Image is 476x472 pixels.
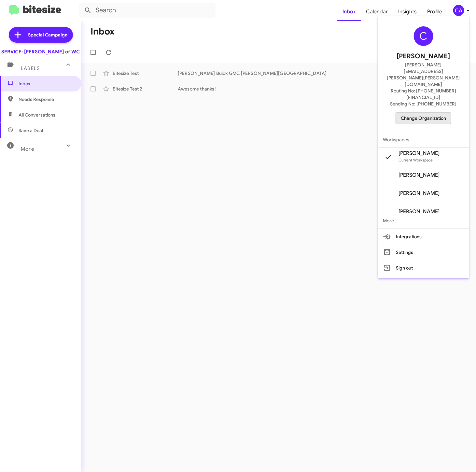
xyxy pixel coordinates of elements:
[378,132,469,147] span: Workspaces
[378,260,469,276] button: Sign out
[414,26,433,46] div: C
[378,229,469,244] button: Integrations
[386,62,461,88] span: [PERSON_NAME][EMAIL_ADDRESS][PERSON_NAME][PERSON_NAME][DOMAIN_NAME]
[378,213,469,229] span: More
[399,158,433,162] span: Current Workspace
[399,172,440,178] span: [PERSON_NAME]
[386,88,461,101] span: Routing No: [PHONE_NUMBER][FINANCIAL_ID]
[396,112,451,124] button: Change Organization
[401,113,446,124] span: Change Organization
[399,150,440,157] span: [PERSON_NAME]
[399,208,440,215] span: [PERSON_NAME]
[390,101,457,107] span: Sending No: [PHONE_NUMBER]
[397,51,450,62] span: [PERSON_NAME]
[378,244,469,260] button: Settings
[399,190,440,197] span: [PERSON_NAME]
